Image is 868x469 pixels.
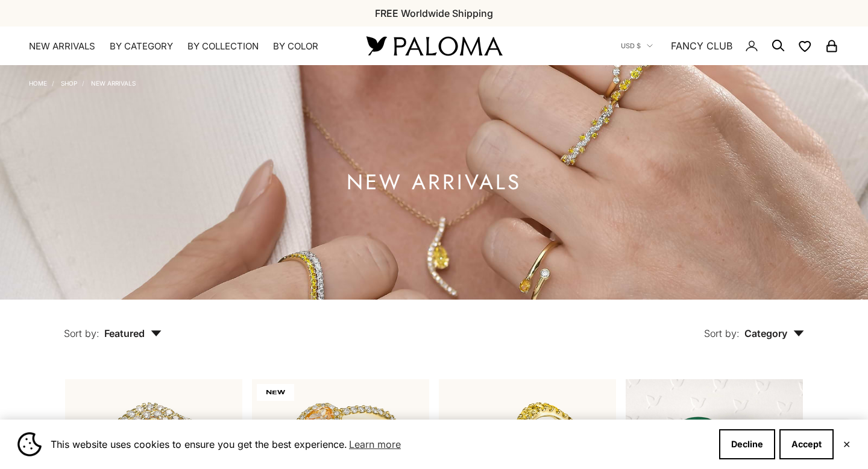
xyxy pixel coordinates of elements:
[29,40,338,52] nav: Primary navigation
[779,429,834,459] button: Accept
[671,38,732,54] a: FANCY CLUB
[347,175,521,190] h1: NEW ARRIVALS
[187,40,259,52] summary: By Collection
[64,327,99,339] span: Sort by:
[744,327,804,339] span: Category
[29,40,95,52] a: NEW ARRIVALS
[17,432,42,456] img: Cookie banner
[621,40,641,51] span: USD $
[36,300,189,350] button: Sort by: Featured
[61,80,77,87] a: Shop
[704,327,740,339] span: Sort by:
[621,27,839,65] nav: Secondary navigation
[104,327,162,339] span: Featured
[621,40,653,51] button: USD $
[676,300,832,350] button: Sort by: Category
[273,40,318,52] summary: By Color
[29,77,136,87] nav: Breadcrumb
[91,80,136,87] a: NEW ARRIVALS
[51,435,709,453] span: This website uses cookies to ensure you get the best experience.
[257,384,294,401] span: NEW
[375,5,493,21] p: FREE Worldwide Shipping
[110,40,173,52] summary: By Category
[347,435,403,453] a: Learn more
[843,441,851,448] button: Close
[719,429,775,459] button: Decline
[29,80,47,87] a: Home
